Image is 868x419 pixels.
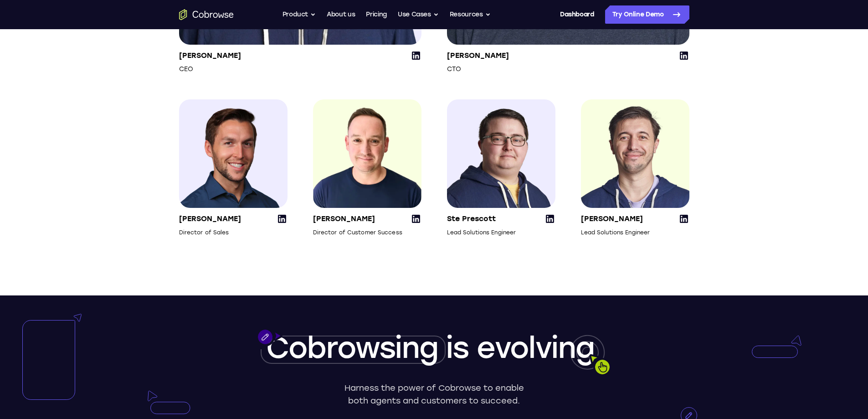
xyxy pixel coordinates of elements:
img: Ste Prescott, Lead Solutions Engineer [447,99,555,208]
p: [PERSON_NAME] [447,50,509,61]
a: About us [327,5,355,24]
img: Zac Scalzi, Director of Sales [179,99,288,208]
p: [PERSON_NAME] [179,213,241,224]
span: Cobrowsing [266,330,438,365]
img: Huw Edwards, Director of Customer Success [313,98,421,208]
button: Use Cases [398,5,439,24]
p: Ste Prescott [447,213,507,224]
p: Harness the power of Cobrowse to enable both agents and customers to succeed. [341,382,527,407]
a: Pricing [366,5,387,24]
p: [PERSON_NAME] [313,213,393,224]
a: Go to the home page [179,9,234,20]
p: Lead Solutions Engineer [581,228,652,237]
p: [PERSON_NAME] [581,213,643,224]
p: CEO [179,65,241,74]
span: evolving [477,330,594,365]
p: [PERSON_NAME] [179,50,241,61]
p: Lead Solutions Engineer [447,228,516,237]
p: CTO [447,65,509,74]
p: Director of Customer Success [313,228,402,237]
p: Director of Sales [179,228,250,237]
button: Resources [450,5,491,24]
a: Dashboard [560,5,594,24]
a: Try Online Demo [605,5,689,24]
img: João Acabado, Lead Solutions Engineer [581,99,689,208]
button: Product [282,5,316,24]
